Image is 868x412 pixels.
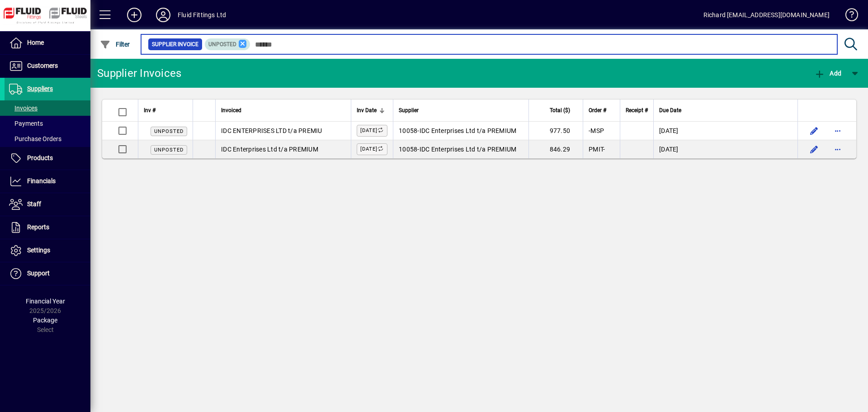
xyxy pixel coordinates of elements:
[528,122,583,140] td: 977.50
[807,123,821,138] button: Edit
[393,140,528,158] td: -
[653,140,797,158] td: [DATE]
[9,120,43,127] span: Payments
[5,147,90,170] a: Products
[659,105,792,115] div: Due Date
[357,105,377,115] span: Inv Date
[5,131,90,147] a: Purchase Orders
[149,7,178,23] button: Profile
[589,105,606,115] span: Order #
[830,142,845,156] button: More options
[357,143,387,155] label: [DATE]
[528,140,583,158] td: 846.29
[357,105,387,115] div: Inv Date
[399,105,419,115] span: Supplier
[5,55,90,77] a: Customers
[5,100,90,116] a: Invoices
[357,125,387,137] label: [DATE]
[653,122,797,140] td: [DATE]
[100,41,130,48] span: Filter
[221,146,318,153] span: IDC Enterprises Ltd t/a PREMIUM
[178,8,226,22] div: Fluid Fittings Ltd
[420,127,517,134] span: IDC Enterprises Ltd t/a PREMIUM
[5,239,90,262] a: Settings
[659,105,681,115] span: Due Date
[5,262,90,285] a: Support
[703,8,830,22] div: Richard [EMAIL_ADDRESS][DOMAIN_NAME]
[33,317,57,324] span: Package
[807,142,821,156] button: Edit
[626,105,648,115] span: Receipt #
[205,38,250,50] mat-chip: Invoice Status: Unposted
[5,216,90,239] a: Reports
[27,85,53,92] span: Suppliers
[27,200,41,208] span: Staff
[830,123,845,138] button: More options
[420,146,517,153] span: IDC Enterprises Ltd t/a PREMIUM
[812,65,844,81] button: Add
[589,105,614,115] div: Order #
[221,105,345,115] div: Invoiced
[9,104,38,112] span: Invoices
[97,66,181,81] div: Supplier Invoices
[550,105,570,115] span: Total ($)
[5,116,90,131] a: Payments
[27,39,44,46] span: Home
[5,193,90,216] a: Staff
[399,146,417,153] span: 10058
[399,105,523,115] div: Supplier
[26,298,65,305] span: Financial Year
[27,270,50,277] span: Support
[144,105,156,115] span: Inv #
[27,154,53,161] span: Products
[393,122,528,140] td: -
[27,246,50,254] span: Settings
[221,105,241,115] span: Invoiced
[27,62,58,69] span: Customers
[152,40,198,49] span: Supplier Invoice
[144,105,187,115] div: Inv #
[98,36,132,52] button: Filter
[589,127,604,134] span: -MSP
[5,170,90,193] a: Financials
[399,127,417,134] span: 10058
[208,41,236,47] span: Unposted
[534,105,578,115] div: Total ($)
[27,177,56,185] span: Financials
[589,146,605,153] span: PMIT-
[120,7,149,23] button: Add
[27,223,49,231] span: Reports
[9,135,61,142] span: Purchase Orders
[221,127,322,134] span: IDC ENTERPRISES LTD t/a PREMIU
[154,147,184,153] span: Unposted
[5,32,90,54] a: Home
[814,70,841,77] span: Add
[839,2,857,31] a: Knowledge Base
[154,128,184,134] span: Unposted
